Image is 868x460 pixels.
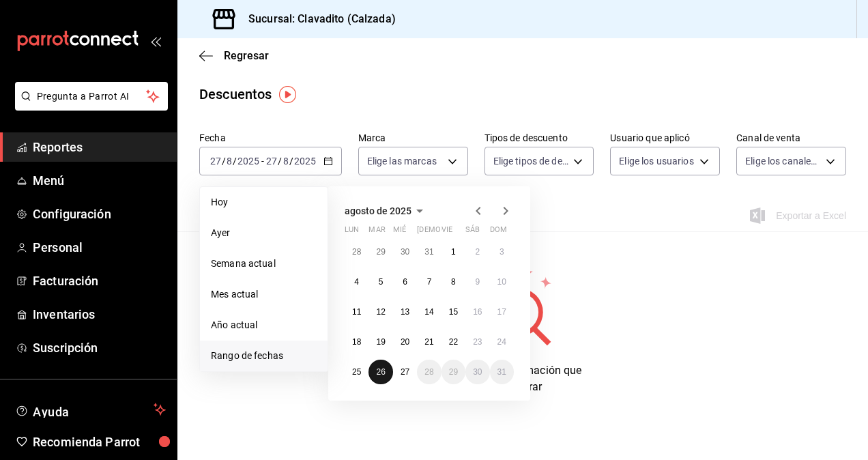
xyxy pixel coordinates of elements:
abbr: 4 de agosto de 2025 [354,277,359,287]
abbr: 28 de agosto de 2025 [424,367,433,377]
button: 16 de agosto de 2025 [465,300,489,324]
span: Ayuda [33,401,148,418]
abbr: 24 de agosto de 2025 [497,337,506,347]
span: Reportes [33,138,166,156]
span: / [278,156,282,167]
button: 23 de agosto de 2025 [465,330,489,354]
span: Facturación [33,272,166,290]
button: 11 de agosto de 2025 [345,300,368,324]
label: Marca [358,133,468,143]
span: Suscripción [33,339,166,357]
span: Elige las marcas [367,154,437,168]
span: Recomienda Parrot [33,433,166,451]
abbr: domingo [490,225,507,240]
span: - [261,156,264,167]
abbr: 26 de agosto de 2025 [376,367,385,377]
abbr: 20 de agosto de 2025 [401,337,409,347]
button: 25 de agosto de 2025 [345,360,368,384]
input: -- [265,156,278,167]
abbr: 8 de agosto de 2025 [451,277,456,287]
input: -- [283,156,289,167]
button: 3 de agosto de 2025 [490,240,514,264]
button: 27 de agosto de 2025 [393,360,417,384]
span: Inventarios [33,305,166,324]
abbr: 22 de agosto de 2025 [449,337,458,347]
abbr: 11 de agosto de 2025 [352,307,361,317]
span: Ayer [211,226,317,240]
div: Descuentos [199,84,272,104]
button: 26 de agosto de 2025 [368,360,392,384]
span: Año actual [211,318,317,332]
abbr: 17 de agosto de 2025 [497,307,506,317]
span: Hoy [211,195,317,210]
span: Semana actual [211,257,317,271]
button: 6 de agosto de 2025 [393,270,417,294]
button: 24 de agosto de 2025 [490,330,514,354]
label: Fecha [199,133,342,143]
button: 29 de agosto de 2025 [442,360,465,384]
span: / [233,156,237,167]
abbr: 25 de agosto de 2025 [352,367,361,377]
abbr: 3 de agosto de 2025 [500,247,504,257]
abbr: 27 de agosto de 2025 [401,367,409,377]
label: Tipos de descuento [484,133,594,143]
abbr: 31 de agosto de 2025 [497,367,506,377]
button: 12 de agosto de 2025 [368,300,392,324]
abbr: 29 de agosto de 2025 [449,367,458,377]
button: open_drawer_menu [150,35,161,46]
button: 4 de agosto de 2025 [345,270,368,294]
span: Pregunta a Parrot AI [37,89,147,104]
span: / [289,156,293,167]
button: 28 de agosto de 2025 [417,360,441,384]
span: / [222,156,226,167]
abbr: miércoles [393,225,406,240]
abbr: 28 de julio de 2025 [352,247,361,257]
input: ---- [293,156,317,167]
span: Rango de fechas [211,349,317,363]
input: -- [226,156,233,167]
abbr: sábado [465,225,480,240]
abbr: 6 de agosto de 2025 [403,277,407,287]
button: 15 de agosto de 2025 [442,300,465,324]
span: Configuración [33,205,166,223]
abbr: 19 de agosto de 2025 [376,337,385,347]
button: 13 de agosto de 2025 [393,300,417,324]
abbr: martes [368,225,385,240]
abbr: 12 de agosto de 2025 [376,307,385,317]
abbr: 14 de agosto de 2025 [424,307,433,317]
button: Regresar [199,49,269,62]
a: Pregunta a Parrot AI [10,99,168,113]
button: 20 de agosto de 2025 [393,330,417,354]
button: 30 de julio de 2025 [393,240,417,264]
h3: Sucursal: Clavadito (Calzada) [237,11,396,27]
input: ---- [237,156,260,167]
abbr: 29 de julio de 2025 [376,247,385,257]
span: Elige tipos de descuento [493,154,569,168]
abbr: 18 de agosto de 2025 [352,337,361,347]
abbr: lunes [345,225,359,240]
abbr: 13 de agosto de 2025 [401,307,409,317]
button: 2 de agosto de 2025 [465,240,489,264]
button: 29 de julio de 2025 [368,240,392,264]
button: 30 de agosto de 2025 [465,360,489,384]
img: Tooltip marker [279,86,296,103]
button: 22 de agosto de 2025 [442,330,465,354]
button: 10 de agosto de 2025 [490,270,514,294]
button: 28 de julio de 2025 [345,240,368,264]
button: 31 de agosto de 2025 [490,360,514,384]
abbr: 21 de agosto de 2025 [424,337,433,347]
button: 8 de agosto de 2025 [442,270,465,294]
button: 31 de julio de 2025 [417,240,441,264]
button: 1 de agosto de 2025 [442,240,465,264]
label: Canal de venta [736,133,846,143]
label: Usuario que aplicó [610,133,720,143]
abbr: jueves [417,225,497,240]
abbr: 30 de agosto de 2025 [473,367,482,377]
span: Regresar [224,49,269,62]
button: 5 de agosto de 2025 [368,270,392,294]
button: 18 de agosto de 2025 [345,330,368,354]
abbr: 16 de agosto de 2025 [473,307,482,317]
span: Elige los usuarios [619,154,693,168]
button: agosto de 2025 [345,203,428,219]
